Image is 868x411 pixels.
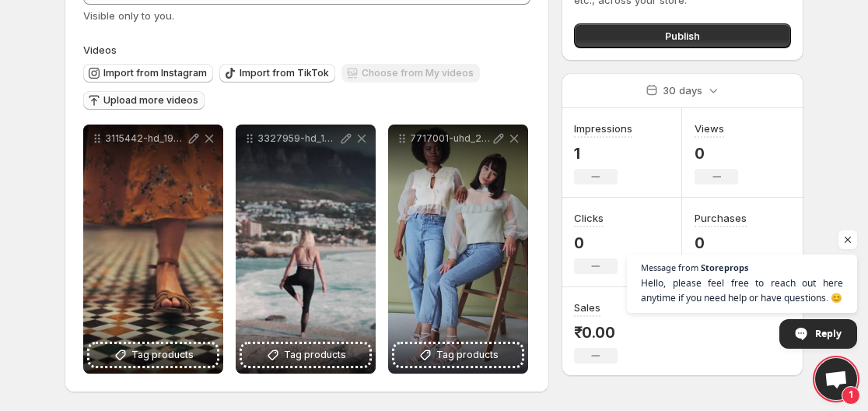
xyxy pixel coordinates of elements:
button: Import from Instagram [83,64,213,83]
div: 7717001-uhd_2160_4096_25fpsTag products [388,125,528,374]
span: Reply [815,320,842,347]
p: 0 [695,234,747,252]
span: Upload more videos [103,94,198,107]
p: 0 [574,234,618,252]
p: 7717001-uhd_2160_4096_25fps [410,132,491,145]
p: 30 days [663,83,702,98]
h3: Views [695,121,724,136]
span: Message from [641,263,698,272]
button: Import from TikTok [219,64,335,83]
span: Import from Instagram [103,67,207,79]
p: 0 [695,144,738,163]
button: Tag products [394,344,522,366]
span: Import from TikTok [240,67,329,79]
span: 1 [842,386,860,405]
span: Visible only to you. [83,9,174,22]
p: ₹0.00 [574,323,618,342]
h3: Purchases [695,210,747,226]
span: Tag products [131,347,194,363]
h3: Impressions [574,121,632,136]
button: Tag products [242,344,369,366]
span: Videos [83,44,117,56]
button: Publish [574,23,791,48]
button: Tag products [89,344,217,366]
div: 3115442-hd_1920_1080_24fpsTag products [83,125,223,374]
span: Tag products [284,347,346,363]
p: 3327959-hd_1920_1080_24fps [257,132,338,145]
h3: Sales [574,300,600,315]
span: Storeprops [701,263,748,272]
div: Open chat [815,358,857,400]
span: Publish [665,28,700,44]
p: 1 [574,144,632,163]
button: Upload more videos [83,91,205,110]
span: Hello, please feel free to reach out here anytime if you need help or have questions. 😊 [641,276,843,305]
div: 3327959-hd_1920_1080_24fpsTag products [236,125,376,374]
span: Tag products [436,347,499,363]
p: 3115442-hd_1920_1080_24fps [105,132,186,145]
h3: Clicks [574,210,604,226]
